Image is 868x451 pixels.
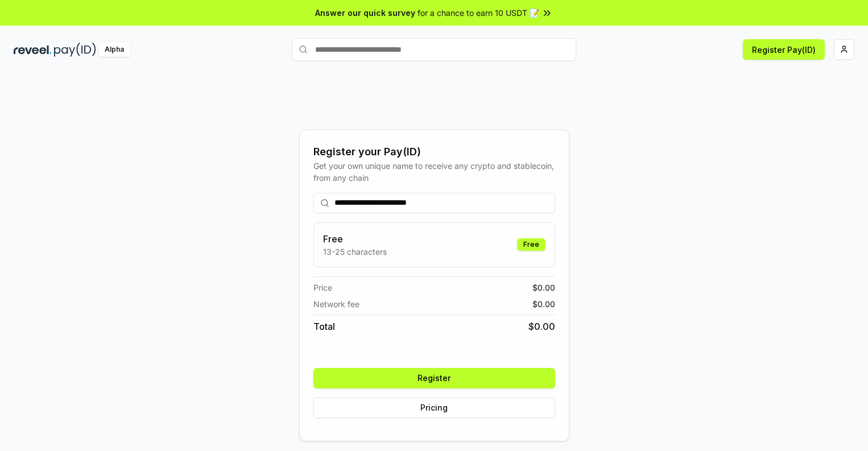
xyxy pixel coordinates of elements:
[313,160,555,184] div: Get your own unique name to receive any crypto and stablecoin, from any chain
[532,282,555,293] span: $ 0.00
[323,232,387,246] h3: Free
[323,246,387,258] p: 13-25 characters
[743,39,825,60] button: Register Pay(ID)
[315,7,415,19] span: Answer our quick survey
[14,43,52,57] img: reveel_dark
[313,144,555,160] div: Register your Pay(ID)
[98,43,130,57] div: Alpha
[313,282,332,293] span: Price
[313,368,555,388] button: Register
[313,320,335,333] span: Total
[313,398,555,418] button: Pricing
[313,298,359,310] span: Network fee
[528,320,555,333] span: $ 0.00
[532,298,555,310] span: $ 0.00
[418,7,539,19] span: for a chance to earn 10 USDT 📝
[54,43,96,57] img: pay_id
[517,238,545,251] div: Free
